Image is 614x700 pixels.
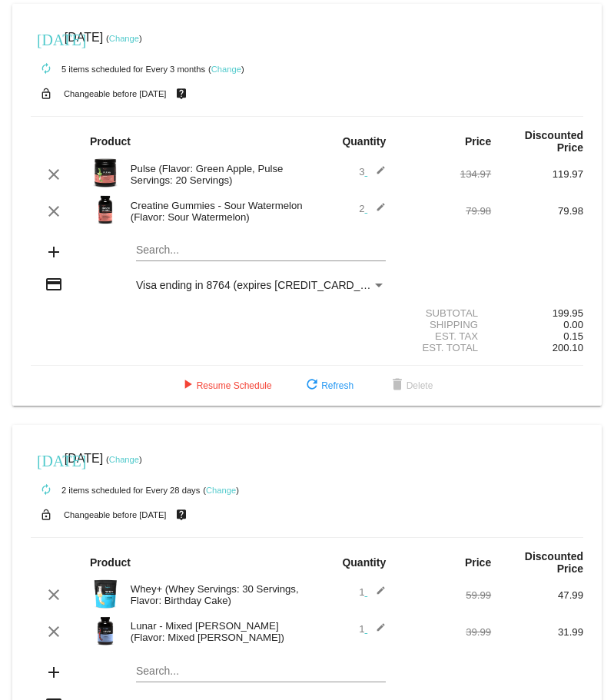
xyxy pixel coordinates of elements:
[491,168,583,180] div: 119.97
[388,380,433,391] span: Delete
[45,165,63,184] mat-icon: clear
[367,202,386,221] mat-icon: edit
[37,450,55,469] mat-icon: [DATE]
[303,380,353,391] span: Refresh
[399,626,491,638] div: 39.99
[553,342,583,353] span: 200.10
[359,623,386,635] span: 1
[491,205,583,217] div: 79.98
[45,202,63,221] mat-icon: clear
[342,556,386,569] strong: Quantity
[399,319,491,330] div: Shipping
[90,615,121,646] img: Image-1-Carousel-Lunar-MB-Roman-Berezecky.png
[359,166,386,177] span: 3
[45,243,63,261] mat-icon: add
[64,510,167,519] small: Changeable before [DATE]
[178,377,197,395] mat-icon: play_arrow
[367,165,386,184] mat-icon: edit
[106,455,142,464] small: ( )
[37,60,55,78] mat-icon: autorenew
[123,200,307,223] div: Creatine Gummies - Sour Watermelon (Flavor: Sour Watermelon)
[45,622,63,641] mat-icon: clear
[45,586,63,604] mat-icon: clear
[136,279,393,291] span: Visa ending in 8764 (expires [CREDIT_CARD_DATA])
[399,307,491,319] div: Subtotal
[525,550,583,575] strong: Discounted Price
[31,486,200,495] small: 2 items scheduled for Every 28 days
[37,84,55,104] mat-icon: lock_open
[106,34,142,43] small: ( )
[399,342,491,353] div: Est. Total
[90,194,121,225] img: Image-1-Creatine-Gummies-SW-1000Xx1000.png
[563,330,583,342] span: 0.15
[491,307,583,319] div: 199.95
[90,158,121,188] img: Image-1-Carousel-Pulse-20S-Green-Apple-Transp.png
[399,205,491,217] div: 79.98
[465,556,491,569] strong: Price
[359,586,386,598] span: 1
[178,380,272,391] span: Resume Schedule
[208,65,244,74] small: ( )
[136,244,386,257] input: Search...
[399,330,491,342] div: Est. Tax
[37,481,55,499] mat-icon: autorenew
[109,34,139,43] a: Change
[465,135,491,148] strong: Price
[31,65,205,74] small: 5 items scheduled for Every 3 months
[525,129,583,154] strong: Discounted Price
[123,620,307,643] div: Lunar - Mixed [PERSON_NAME] (Flavor: Mixed [PERSON_NAME])
[399,589,491,601] div: 59.99
[90,579,121,609] img: Image-1-Carousel-Whey-2lb-Bday-Cake-no-badge-Transp.png
[45,663,63,682] mat-icon: add
[45,275,63,294] mat-icon: credit_card
[491,589,583,601] div: 47.99
[376,372,446,400] button: Delete
[290,372,366,400] button: Refresh
[491,626,583,638] div: 31.99
[166,372,284,400] button: Resume Schedule
[206,486,236,495] a: Change
[203,486,239,495] small: ( )
[136,665,386,678] input: Search...
[172,505,191,525] mat-icon: live_help
[563,319,583,330] span: 0.00
[172,84,191,104] mat-icon: live_help
[90,556,131,569] strong: Product
[109,455,139,464] a: Change
[64,89,167,98] small: Changeable before [DATE]
[211,65,241,74] a: Change
[367,622,386,641] mat-icon: edit
[37,29,55,48] mat-icon: [DATE]
[303,377,321,395] mat-icon: refresh
[123,583,307,606] div: Whey+ (Whey Servings: 30 Servings, Flavor: Birthday Cake)
[342,135,386,148] strong: Quantity
[136,279,386,291] mat-select: Payment Method
[37,505,55,525] mat-icon: lock_open
[123,163,307,186] div: Pulse (Flavor: Green Apple, Pulse Servings: 20 Servings)
[388,377,407,395] mat-icon: delete
[90,135,131,148] strong: Product
[399,168,491,180] div: 134.97
[367,586,386,604] mat-icon: edit
[359,203,386,214] span: 2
